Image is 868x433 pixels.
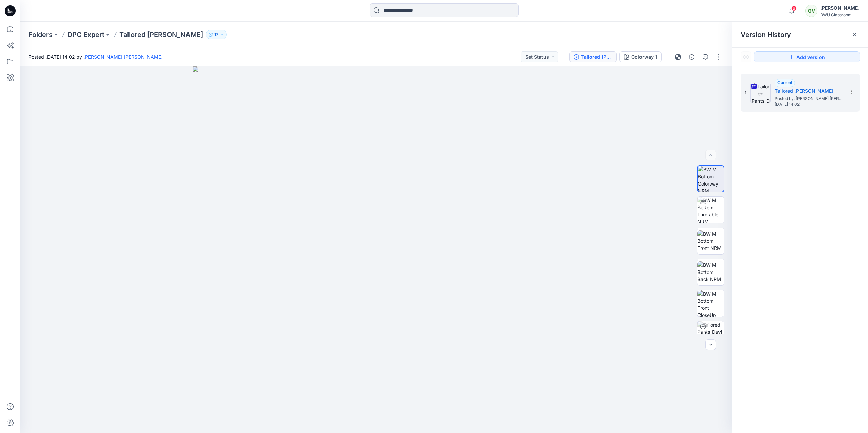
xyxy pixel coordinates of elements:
[820,12,860,17] div: BWU Classroom
[569,51,617,62] button: Tailored [PERSON_NAME]
[619,51,662,62] button: Colorway 1
[775,87,843,95] h5: Tailored Pants_David Pradeep
[697,197,724,223] img: BW M Bottom Turntable NRM
[775,102,843,107] span: [DATE] 14:02
[581,53,612,61] div: Tailored [PERSON_NAME]
[741,30,791,39] span: Version History
[805,5,817,17] div: GV
[28,30,53,39] a: Folders
[83,54,163,60] a: [PERSON_NAME] [PERSON_NAME]
[686,51,697,62] button: Details
[852,32,857,37] button: Close
[193,66,560,433] img: eyJhbGciOiJIUzI1NiIsImtpZCI6IjAiLCJzbHQiOiJzZXMiLCJ0eXAiOiJKV1QifQ.eyJkYXRhIjp7InR5cGUiOiJzdG9yYW...
[820,4,860,12] div: [PERSON_NAME]
[697,321,724,348] img: Tailored Pants_David Pradeep Colorway 1
[206,30,227,39] button: 17
[698,166,724,192] img: BW M Bottom Colorway NRM
[119,30,203,39] p: Tailored [PERSON_NAME]
[777,80,792,85] span: Current
[745,90,748,96] span: 1.
[750,83,771,103] img: Tailored Pants_David Pradeep
[697,261,724,283] img: BW M Bottom Back NRM
[697,230,724,252] img: BW M Bottom Front NRM
[631,53,657,61] div: Colorway 1
[754,51,860,62] button: Add version
[67,30,104,39] a: DPC Expert
[697,290,724,317] img: BW M Bottom Front CloseUp NRM
[741,51,751,62] button: Show Hidden Versions
[28,53,163,60] span: Posted [DATE] 14:02 by
[775,95,843,102] span: Posted by: David Pradeep
[214,31,218,38] p: 17
[791,6,797,11] span: 6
